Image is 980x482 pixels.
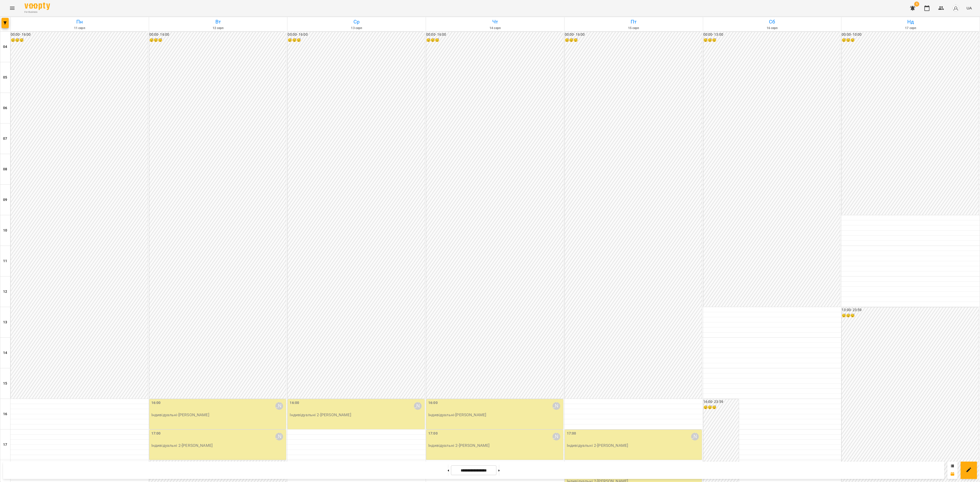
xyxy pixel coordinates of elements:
[288,37,425,43] h6: 😴😴😴
[428,442,562,449] p: Індивідуальні 2 - [PERSON_NAME]
[3,289,7,295] h6: 12
[288,18,425,26] h6: Ср
[3,350,7,356] h6: 14
[3,381,7,386] h6: 15
[11,32,148,37] h6: 00:00 - 16:00
[3,197,7,203] h6: 09
[3,75,7,80] h6: 05
[151,412,285,418] p: Індивідуальні - [PERSON_NAME]
[11,18,148,26] h6: Пн
[565,18,702,26] h6: Пт
[553,402,560,410] div: Ксенія Волєва
[3,167,7,172] h6: 08
[275,402,283,410] div: Ксенія Волєва
[24,10,50,14] span: For Business
[11,26,148,31] h6: 11 серп
[150,26,287,31] h6: 12 серп
[842,26,979,31] h6: 17 серп
[288,26,425,31] h6: 13 серп
[703,405,739,410] h6: 😴😴😴
[3,105,7,111] h6: 06
[842,32,979,37] h6: 00:00 - 10:00
[704,26,841,31] h6: 16 серп
[553,433,560,440] div: Ксенія Волєва
[703,32,840,37] h6: 00:00 - 13:00
[3,258,7,264] h6: 11
[11,37,148,43] h6: 😴😴😴
[565,37,702,43] h6: 😴😴😴
[565,32,702,37] h6: 00:00 - 16:00
[842,18,979,26] h6: Нд
[3,136,7,142] h6: 07
[428,412,562,418] p: Індивідуальні - [PERSON_NAME]
[3,44,7,50] h6: 04
[428,431,438,436] label: 17:00
[842,37,979,43] h6: 😴😴😴
[290,412,424,418] p: Індивідуальні 2 - [PERSON_NAME]
[414,402,422,410] div: Ксенія Волєва
[427,18,563,26] h6: Чт
[149,37,286,43] h6: 😴😴😴
[966,5,972,11] span: UA
[565,26,702,31] h6: 15 серп
[3,411,7,417] h6: 16
[290,400,299,406] label: 16:00
[151,431,161,436] label: 17:00
[6,2,18,14] button: Menu
[3,442,7,448] h6: 17
[151,400,161,406] label: 16:00
[150,18,287,26] h6: Вт
[426,32,563,37] h6: 00:00 - 16:00
[3,228,7,233] h6: 10
[567,442,701,449] p: Індивідуальні 2 - [PERSON_NAME]
[703,37,840,43] h6: 😴😴😴
[149,32,286,37] h6: 00:00 - 16:00
[288,32,425,37] h6: 00:00 - 16:00
[704,18,841,26] h6: Сб
[151,442,285,449] p: Індивідуальні 2 - [PERSON_NAME]
[703,399,739,405] h6: 16:00 - 23:59
[952,5,959,12] img: avatar_s.png
[427,26,563,31] h6: 14 серп
[914,2,919,7] span: 5
[964,3,974,13] button: UA
[3,320,7,325] h6: 13
[842,313,979,319] h6: 😴😴😴
[691,433,699,440] div: Ксенія Волєва
[24,3,50,10] img: Voopty Logo
[428,400,438,406] label: 16:00
[567,431,576,436] label: 17:00
[426,37,563,43] h6: 😴😴😴
[842,307,979,313] h6: 13:00 - 23:59
[275,433,283,440] div: Ксенія Волєва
